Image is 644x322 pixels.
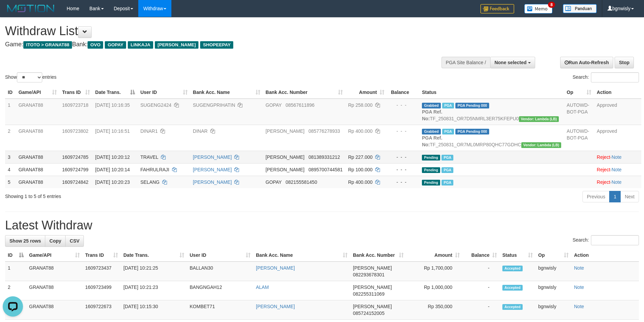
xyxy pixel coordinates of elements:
[442,103,454,108] span: Marked by bgnwisly
[5,176,16,188] td: 5
[140,167,169,172] span: FAHRULRAJI
[266,154,305,160] span: [PERSON_NAME]
[17,72,42,82] select: Showentries
[26,281,82,300] td: GRANAT88
[16,86,59,99] th: Game/API: activate to sort column ascending
[193,179,232,185] a: [PERSON_NAME]
[419,86,564,99] th: Status
[564,125,594,151] td: AUTOWD-BOT-PGA
[193,167,232,172] a: [PERSON_NAME]
[353,291,384,297] span: Copy 082255311069 to clipboard
[353,304,392,309] span: [PERSON_NAME]
[594,163,641,176] td: ·
[353,272,384,277] span: Copy 082293678301 to clipboard
[612,167,622,172] a: Note
[95,128,130,134] span: [DATE] 10:16:51
[597,154,610,160] a: Reject
[5,235,45,247] a: Show 25 rows
[59,86,93,99] th: Trans ID: activate to sort column ascending
[95,179,130,185] span: [DATE] 10:20:23
[406,281,462,300] td: Rp 1,000,000
[5,99,16,125] td: 1
[9,238,41,244] span: Show 25 rows
[105,41,126,49] span: GOPAY
[256,304,295,309] a: [PERSON_NAME]
[490,57,535,68] button: None selected
[121,249,187,262] th: Date Trans.: activate to sort column ascending
[256,284,269,290] a: ALAM
[594,176,641,188] td: ·
[442,57,490,68] div: PGA Site Balance /
[95,167,130,172] span: [DATE] 10:20:14
[82,281,121,300] td: 1609723499
[563,4,597,13] img: panduan.png
[88,41,103,49] span: OVO
[422,103,441,108] span: Grabbed
[190,86,263,99] th: Bank Acc. Name: activate to sort column ascending
[200,41,233,49] span: SHOPEEPAY
[5,41,423,48] h4: Game: Bank:
[574,304,584,309] a: Note
[591,72,639,82] input: Search:
[193,102,235,108] a: SUGENGPRIHATIN
[612,154,622,160] a: Note
[140,154,158,160] span: TRAVEL
[348,154,373,160] span: Rp 227.000
[348,102,373,108] span: Rp 258.000
[121,262,187,281] td: [DATE] 10:21:25
[535,281,571,300] td: bgnwisly
[155,41,198,49] span: [PERSON_NAME]
[62,154,89,160] span: 1609724785
[419,125,564,151] td: TF_250831_OR7ML0MRP80QHC77GDHC
[548,2,555,8] span: 8
[16,99,59,125] td: GRANAT88
[462,262,500,281] td: -
[16,176,59,188] td: GRANAT88
[573,72,639,82] label: Search:
[5,281,26,300] td: 2
[345,86,387,99] th: Amount: activate to sort column ascending
[266,102,282,108] span: GOPAY
[266,167,305,172] span: [PERSON_NAME]
[502,266,523,271] span: Accepted
[462,249,500,262] th: Balance: activate to sort column ascending
[462,281,500,300] td: -
[49,238,61,244] span: Copy
[187,300,253,320] td: KOMBET71
[406,300,462,320] td: Rp 350,000
[266,128,305,134] span: [PERSON_NAME]
[442,129,454,134] span: Marked by bgnwisly
[353,265,392,271] span: [PERSON_NAME]
[591,235,639,245] input: Search:
[615,57,634,68] a: Stop
[266,179,282,185] span: GOPAY
[93,86,138,99] th: Date Trans.: activate to sort column descending
[495,60,527,65] span: None selected
[140,102,171,108] span: SUGENG2424
[95,102,130,108] span: [DATE] 10:16:35
[5,151,16,163] td: 3
[23,41,72,49] span: ITOTO > GRANAT88
[390,154,416,160] div: - - -
[422,155,440,160] span: Pending
[45,235,66,247] a: Copy
[140,128,158,134] span: DINAR1
[5,86,16,99] th: ID
[353,284,392,290] span: [PERSON_NAME]
[353,311,384,316] span: Copy 085724152005 to clipboard
[419,99,564,125] td: TF_250831_OR7D5NMRL3ER75KFEPU0
[82,249,121,262] th: Trans ID: activate to sort column ascending
[62,167,89,172] span: 1609724799
[348,128,373,134] span: Rp 400.000
[390,166,416,173] div: - - -
[594,86,641,99] th: Action
[348,167,373,172] span: Rp 100.000
[442,167,453,173] span: PGA
[70,238,79,244] span: CSV
[406,262,462,281] td: Rp 1,700,000
[5,24,423,38] h1: Withdraw List
[350,249,406,262] th: Bank Acc. Number: activate to sort column ascending
[582,191,610,202] a: Previous
[26,300,82,320] td: GRANAT88
[5,190,263,200] div: Showing 1 to 5 of 5 entries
